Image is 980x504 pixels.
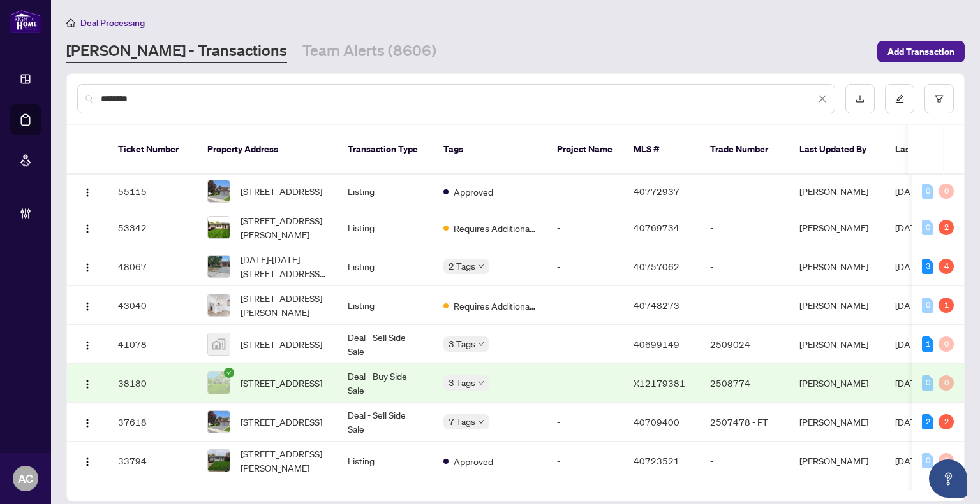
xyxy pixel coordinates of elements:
[82,301,93,312] img: Logo
[895,142,973,156] span: Last Modified Date
[895,222,923,233] span: [DATE]
[82,418,93,428] img: Logo
[449,375,475,390] span: 3 Tags
[82,457,93,467] img: Logo
[18,470,33,487] span: AC
[82,263,93,273] img: Logo
[338,442,433,480] td: Listing
[924,84,954,113] button: filter
[478,263,484,270] span: down
[634,377,685,389] span: X12179381
[208,333,230,355] img: thumbnail-img
[939,184,954,199] div: 0
[241,337,322,351] span: [STREET_ADDRESS]
[433,125,547,175] th: Tags
[789,247,885,286] td: [PERSON_NAME]
[82,379,93,389] img: Logo
[454,185,493,199] span: Approved
[700,442,789,480] td: -
[478,341,484,347] span: down
[922,375,933,391] div: 0
[66,40,287,63] a: [PERSON_NAME] - Transactions
[634,261,679,272] span: 40757062
[108,442,197,480] td: 33794
[939,336,954,352] div: 0
[208,180,230,202] img: thumbnail-img
[939,259,954,274] div: 4
[208,294,230,316] img: thumbnail-img
[700,403,789,442] td: 2507478 - FT
[700,364,789,403] td: 2508774
[454,454,493,468] span: Approved
[700,247,789,286] td: -
[547,175,623,208] td: -
[700,286,789,325] td: -
[623,125,700,175] th: MLS #
[895,185,923,197] span: [DATE]
[547,125,623,175] th: Project Name
[547,325,623,364] td: -
[547,442,623,480] td: -
[77,373,98,393] button: Logo
[789,442,885,480] td: [PERSON_NAME]
[108,364,197,403] td: 38180
[241,184,322,198] span: [STREET_ADDRESS]
[224,368,234,378] span: check-circle
[77,217,98,238] button: Logo
[818,94,827,103] span: close
[547,364,623,403] td: -
[922,336,933,352] div: 1
[77,256,98,277] button: Logo
[449,259,475,273] span: 2 Tags
[634,416,679,428] span: 40709400
[895,94,904,103] span: edit
[241,447,327,475] span: [STREET_ADDRESS][PERSON_NAME]
[338,364,433,403] td: Deal - Buy Side Sale
[108,175,197,208] td: 55115
[108,208,197,247] td: 53342
[895,416,923,428] span: [DATE]
[10,10,41,33] img: logo
[449,336,475,351] span: 3 Tags
[208,217,230,238] img: thumbnail-img
[700,325,789,364] td: 2509024
[939,414,954,429] div: 2
[338,325,433,364] td: Deal - Sell Side Sale
[241,252,327,280] span: [DATE]-[DATE][STREET_ADDRESS][PERSON_NAME]
[856,94,865,103] span: download
[634,299,679,311] span: 40748273
[939,453,954,468] div: 0
[895,261,923,272] span: [DATE]
[922,298,933,313] div: 0
[929,459,967,498] button: Open asap
[478,380,484,386] span: down
[77,334,98,354] button: Logo
[208,411,230,433] img: thumbnail-img
[922,453,933,468] div: 0
[66,18,75,27] span: home
[547,247,623,286] td: -
[82,224,93,234] img: Logo
[108,403,197,442] td: 37618
[241,213,327,241] span: [STREET_ADDRESS][PERSON_NAME]
[895,299,923,311] span: [DATE]
[845,84,875,113] button: download
[80,17,145,29] span: Deal Processing
[108,286,197,325] td: 43040
[108,247,197,286] td: 48067
[77,450,98,471] button: Logo
[939,298,954,313] div: 1
[208,256,230,277] img: thumbnail-img
[789,125,885,175] th: Last Updated By
[700,208,789,247] td: -
[634,222,679,233] span: 40769734
[700,125,789,175] th: Trade Number
[108,325,197,364] td: 41078
[789,403,885,442] td: [PERSON_NAME]
[454,221,537,235] span: Requires Additional Docs
[338,125,433,175] th: Transaction Type
[208,372,230,394] img: thumbnail-img
[895,377,923,389] span: [DATE]
[939,220,954,235] div: 2
[634,185,679,197] span: 40772937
